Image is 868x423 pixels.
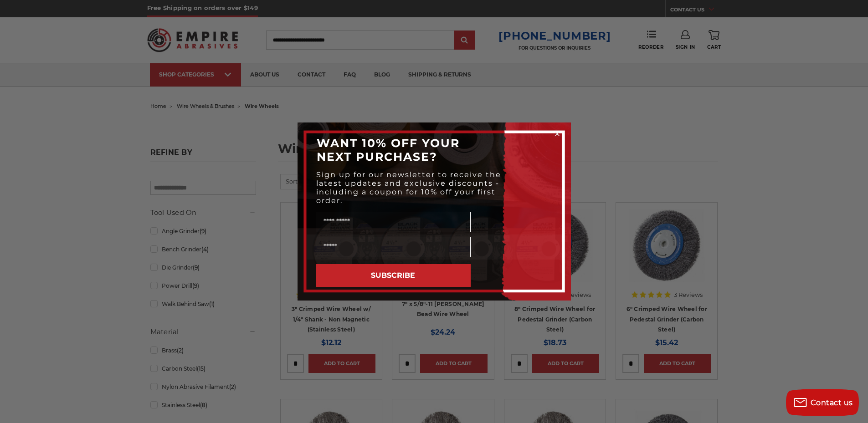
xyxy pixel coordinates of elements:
[317,136,460,163] span: WANT 10% OFF YOUR NEXT PURCHASE?
[316,237,471,257] input: Email
[316,170,501,205] span: Sign up for our newsletter to receive the latest updates and exclusive discounts - including a co...
[811,398,853,407] span: Contact us
[553,129,562,138] button: Close dialog
[316,264,471,287] button: SUBSCRIBE
[786,389,859,416] button: Contact us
